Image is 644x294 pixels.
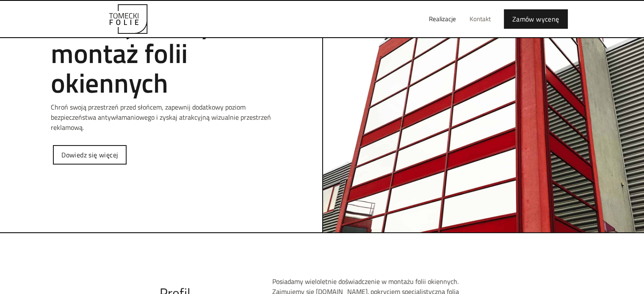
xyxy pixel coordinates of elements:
[463,5,498,33] a: Kontakt
[504,9,568,29] a: Zamów wycenę
[51,102,271,132] p: Chroń swoją przestrzeń przed słońcem, zapewnij dodatkowy poziom bezpieczeństwa antywłamaniowego i...
[53,145,127,165] a: Dowiedz się więcej
[51,8,271,98] h2: Profesjonalny montaż folii okiennych
[422,5,463,33] a: Realizacje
